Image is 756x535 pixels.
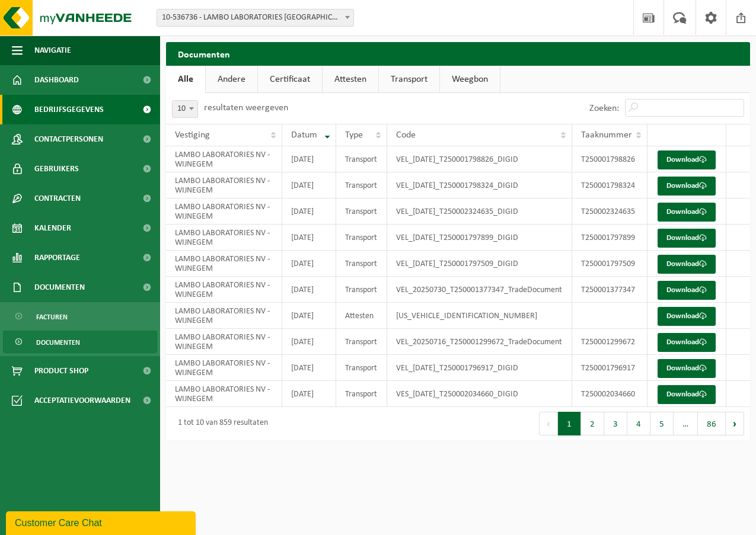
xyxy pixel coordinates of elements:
span: Documenten [36,331,80,354]
a: Weegbon [440,66,500,93]
td: VEL_[DATE]_T250001797899_DIGID [387,225,572,251]
td: T250001797509 [572,251,647,277]
a: Transport [379,66,439,93]
td: T250002324635 [572,198,647,225]
label: Zoeken: [589,104,619,113]
td: VEL_[DATE]_T250001798324_DIGID [387,172,572,198]
span: Type [345,130,363,140]
a: Download [658,385,716,404]
td: LAMBO LABORATORIES NV - WIJNEGEM [166,146,282,172]
a: Download [658,333,716,352]
td: LAMBO LABORATORIES NV - WIJNEGEM [166,251,282,277]
td: T250001798826 [572,146,647,172]
span: … [674,412,698,435]
td: LAMBO LABORATORIES NV - WIJNEGEM [166,198,282,225]
span: Datum [291,130,317,140]
span: 10 [173,101,197,117]
td: [DATE] [282,146,336,172]
span: Product Shop [34,356,88,386]
td: Transport [336,172,387,198]
button: 2 [581,412,604,435]
button: 3 [604,412,627,435]
td: [DATE] [282,329,336,355]
td: LAMBO LABORATORIES NV - WIJNEGEM [166,303,282,329]
td: [DATE] [282,381,336,407]
a: Download [658,255,716,274]
button: Previous [539,412,558,435]
td: VES_[DATE]_T250002034660_DIGID [387,381,572,407]
button: 86 [698,412,726,435]
td: LAMBO LABORATORIES NV - WIJNEGEM [166,381,282,407]
span: Vestiging [175,130,210,140]
span: Kalender [34,213,71,243]
td: Transport [336,277,387,303]
a: Download [658,229,716,248]
span: Rapportage [34,243,80,273]
td: LAMBO LABORATORIES NV - WIJNEGEM [166,225,282,251]
td: [DATE] [282,225,336,251]
button: 1 [558,412,581,435]
td: LAMBO LABORATORIES NV - WIJNEGEM [166,172,282,198]
a: Download [658,359,716,378]
span: Contactpersonen [34,124,103,154]
a: Download [658,281,716,300]
span: 10-536736 - LAMBO LABORATORIES NV - WIJNEGEM [157,9,353,26]
td: T250002034660 [572,381,647,407]
a: Download [658,307,716,326]
td: VEL_[DATE]_T250001797509_DIGID [387,251,572,277]
span: Facturen [36,306,68,328]
span: Bedrijfsgegevens [34,95,104,124]
td: [DATE] [282,198,336,225]
button: Next [726,412,744,435]
td: T250001299672 [572,329,647,355]
span: Code [396,130,416,140]
a: Download [658,177,716,196]
a: Attesten [323,66,378,93]
td: VEL_[DATE]_T250001796917_DIGID [387,355,572,381]
td: [DATE] [282,277,336,303]
h2: Documenten [166,42,750,65]
a: Facturen [3,305,157,328]
td: T250001377347 [572,277,647,303]
button: 4 [627,412,650,435]
span: Dashboard [34,65,79,95]
td: [DATE] [282,251,336,277]
td: [DATE] [282,172,336,198]
td: T250001798324 [572,172,647,198]
span: Acceptatievoorwaarden [34,386,130,415]
td: [DATE] [282,303,336,329]
td: VEL_20250730_T250001377347_TradeDocument [387,277,572,303]
td: LAMBO LABORATORIES NV - WIJNEGEM [166,355,282,381]
label: resultaten weergeven [204,103,288,113]
span: Navigatie [34,36,71,65]
td: VEL_[DATE]_T250001798826_DIGID [387,146,572,172]
a: Download [658,203,716,222]
span: 10-536736 - LAMBO LABORATORIES NV - WIJNEGEM [157,9,354,27]
td: VEL_20250716_T250001299672_TradeDocument [387,329,572,355]
a: Andere [206,66,257,93]
button: 5 [650,412,674,435]
td: [US_VEHICLE_IDENTIFICATION_NUMBER] [387,303,572,329]
td: Transport [336,198,387,225]
td: LAMBO LABORATORIES NV - WIJNEGEM [166,277,282,303]
td: LAMBO LABORATORIES NV - WIJNEGEM [166,329,282,355]
td: Transport [336,146,387,172]
td: T250001797899 [572,225,647,251]
td: [DATE] [282,355,336,381]
td: Transport [336,355,387,381]
td: T250001796917 [572,355,647,381]
span: 10 [172,100,198,118]
span: Contracten [34,184,81,213]
div: 1 tot 10 van 859 resultaten [172,413,268,434]
iframe: chat widget [6,509,198,535]
a: Alle [166,66,205,93]
a: Download [658,150,716,169]
td: Transport [336,329,387,355]
td: Transport [336,225,387,251]
span: Documenten [34,273,85,302]
span: Gebruikers [34,154,79,184]
td: Attesten [336,303,387,329]
a: Documenten [3,331,157,353]
td: Transport [336,251,387,277]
